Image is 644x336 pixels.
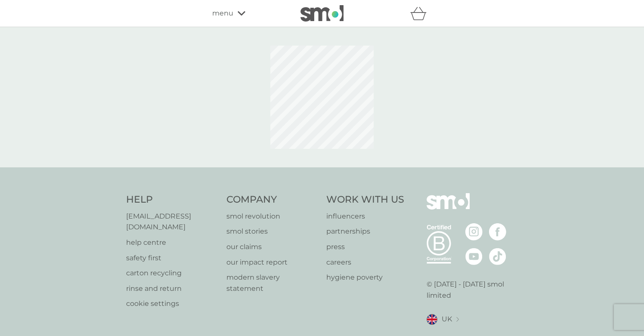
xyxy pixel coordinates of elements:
[326,226,404,237] a: partnerships
[442,314,452,325] span: UK
[427,314,437,325] img: UK flag
[226,211,318,222] a: smol revolution
[126,193,218,207] h4: Help
[489,248,506,265] img: visit the smol Tiktok page
[326,211,404,222] a: influencers
[456,317,459,322] img: select a new location
[126,283,218,294] a: rinse and return
[427,193,470,222] img: smol
[465,223,483,240] img: visit the smol Instagram page
[126,253,218,264] a: safety first
[410,5,432,22] div: basket
[300,5,344,22] img: smol
[126,298,218,309] a: cookie settings
[212,8,233,19] span: menu
[326,257,404,268] a: careers
[489,223,506,240] img: visit the smol Facebook page
[226,193,318,207] h4: Company
[326,241,404,253] a: press
[326,272,404,283] a: hygiene poverty
[326,193,404,207] h4: Work With Us
[226,257,318,268] a: our impact report
[126,211,218,233] a: [EMAIL_ADDRESS][DOMAIN_NAME]
[226,272,318,294] a: modern slavery statement
[465,248,483,265] img: visit the smol Youtube page
[126,268,218,279] a: carton recycling
[427,279,518,301] p: © [DATE] - [DATE] smol limited
[226,241,318,253] a: our claims
[226,226,318,237] a: smol stories
[126,237,218,248] a: help centre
